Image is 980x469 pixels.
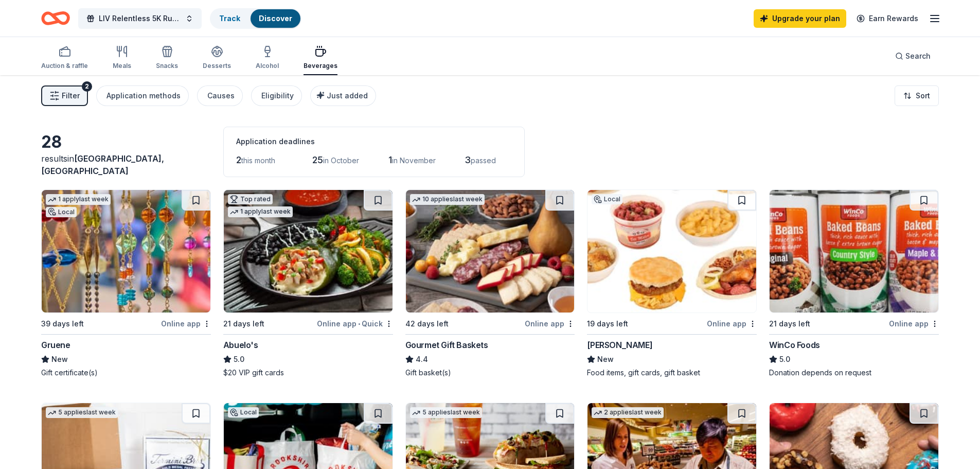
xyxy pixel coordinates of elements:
[769,318,810,330] div: 21 days left
[769,189,939,378] a: Image for WinCo Foods21 days leftOnline appWinCo Foods5.0Donation depends on request
[223,339,258,351] div: Abuelo's
[41,189,211,378] a: Image for Gruene1 applylast weekLocal39 days leftOnline appGrueneNewGift certificate(s)
[223,318,264,330] div: 21 days left
[62,90,80,102] span: Filter
[405,318,449,330] div: 42 days left
[106,90,181,102] div: Application methods
[465,154,471,165] span: 3
[113,62,131,70] div: Meals
[51,353,68,366] span: New
[46,207,77,217] div: Local
[587,339,652,351] div: [PERSON_NAME]
[587,189,757,378] a: Image for Bill MillerLocal19 days leftOnline app[PERSON_NAME]NewFood items, gift cards, gift basket
[754,9,846,28] a: Upgrade your plan
[392,156,436,165] span: in November
[388,154,392,165] span: 1
[251,85,302,106] button: Eligibility
[41,152,211,177] div: results
[587,318,628,330] div: 19 days left
[905,50,931,62] span: Search
[41,153,164,176] span: in
[41,368,211,378] div: Gift certificate(s)
[228,407,259,418] div: Local
[410,194,485,205] div: 10 applies last week
[41,132,211,152] div: 28
[219,14,240,23] a: Track
[769,339,820,351] div: WinCo Foods
[96,85,189,106] button: Application methods
[310,85,376,106] button: Just added
[587,190,756,312] img: Image for Bill Miller
[410,407,482,418] div: 5 applies last week
[889,317,939,330] div: Online app
[223,189,393,378] a: Image for Abuelo's Top rated1 applylast week21 days leftOnline app•QuickAbuelo's5.0$20 VIP gift c...
[41,339,70,351] div: Gruene
[82,81,92,92] div: 2
[207,90,235,102] div: Causes
[241,156,275,165] span: this month
[261,90,294,102] div: Eligibility
[228,194,273,204] div: Top rated
[41,6,70,30] a: Home
[916,90,930,102] span: Sort
[779,353,790,366] span: 5.0
[256,41,279,75] button: Alcohol
[597,353,614,366] span: New
[592,194,622,204] div: Local
[236,135,512,148] div: Application deadlines
[304,62,337,70] div: Beverages
[887,46,939,66] button: Search
[156,41,178,75] button: Snacks
[236,154,241,165] span: 2
[323,156,359,165] span: in October
[210,8,301,29] button: TrackDiscover
[156,62,178,70] div: Snacks
[46,194,111,205] div: 1 apply last week
[471,156,496,165] span: passed
[592,407,664,418] div: 2 applies last week
[161,317,211,330] div: Online app
[223,368,393,378] div: $20 VIP gift cards
[405,339,488,351] div: Gourmet Gift Baskets
[587,368,757,378] div: Food items, gift cards, gift basket
[42,190,210,312] img: Image for Gruene
[416,353,428,366] span: 4.4
[78,8,202,29] button: LIV Relentless 5K Run/Walk
[197,85,243,106] button: Causes
[234,353,244,366] span: 5.0
[99,12,181,25] span: LIV Relentless 5K Run/Walk
[769,368,939,378] div: Donation depends on request
[224,190,393,312] img: Image for Abuelo's
[358,320,360,328] span: •
[203,41,231,75] button: Desserts
[41,41,88,75] button: Auction & raffle
[304,41,337,75] button: Beverages
[312,154,323,165] span: 25
[41,85,88,106] button: Filter2
[770,190,938,312] img: Image for WinCo Foods
[256,62,279,70] div: Alcohol
[41,153,164,176] span: [GEOGRAPHIC_DATA], [GEOGRAPHIC_DATA]
[317,317,393,330] div: Online app Quick
[525,317,575,330] div: Online app
[259,14,292,23] a: Discover
[41,62,88,70] div: Auction & raffle
[405,368,575,378] div: Gift basket(s)
[327,91,368,100] span: Just added
[895,85,939,106] button: Sort
[707,317,757,330] div: Online app
[41,318,84,330] div: 39 days left
[113,41,131,75] button: Meals
[203,62,231,70] div: Desserts
[228,206,293,217] div: 1 apply last week
[46,407,118,418] div: 5 applies last week
[405,189,575,378] a: Image for Gourmet Gift Baskets10 applieslast week42 days leftOnline appGourmet Gift Baskets4.4Gif...
[406,190,575,312] img: Image for Gourmet Gift Baskets
[850,9,924,28] a: Earn Rewards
